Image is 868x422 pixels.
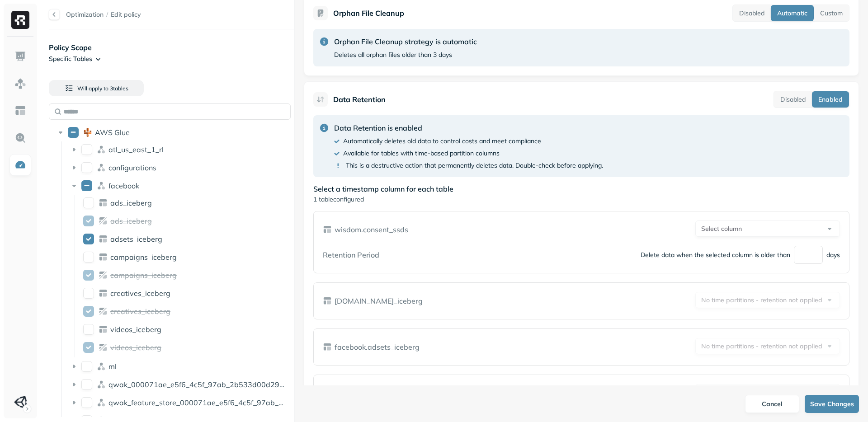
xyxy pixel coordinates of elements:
[108,181,139,190] p: facebook
[49,80,144,96] button: Will apply to 3tables
[774,91,812,108] button: Disabled
[771,5,814,21] button: Automatic
[66,359,291,374] div: mlml
[14,132,26,144] img: Query Explorer
[346,161,603,170] p: This is a destructive action that permanently deletes data. Double-check before applying.
[66,395,291,410] div: qwak_feature_store_000071ae_e5f6_4c5f_97ab_2b533d00d294qwak_feature_store_000071ae_e5f6_4c5f_97ab...
[108,398,288,407] p: qwak_feature_store_000071ae_e5f6_4c5f_97ab_2b533d00d294
[313,184,849,193] p: Select a timestamp column for each table
[66,10,141,19] nav: breadcrumb
[110,289,170,298] p: creatives_iceberg
[110,325,161,334] p: videos_iceberg
[108,163,156,172] p: configurations
[66,10,104,19] a: Optimization
[110,271,177,280] span: campaigns_iceberg
[814,5,849,21] button: Custom
[333,94,386,105] p: Data Retention
[14,78,26,89] img: Assets
[68,127,79,138] button: AWS Glue
[80,286,292,300] div: creatives_icebergcreatives_iceberg
[77,85,108,92] span: Will apply to
[66,377,291,392] div: qwak_000071ae_e5f6_4c5f_97ab_2b533d00d294_analytics_dataqwak_000071ae_e5f6_4c5f_97ab_2b533d00d294...
[733,5,771,21] button: Disabled
[343,149,500,158] p: Available for tables with time-based partition columns
[81,180,92,191] button: facebook
[49,55,92,63] p: Specific Tables
[80,214,292,228] div: ads_icebergads_iceberg
[52,125,291,140] div: AWS GlueAWS Glue
[14,396,27,408] img: Unity
[111,10,141,19] span: Edit policy
[110,216,152,225] span: ads_iceberg
[110,307,170,316] span: creatives_iceberg
[108,380,338,389] span: qwak_000071ae_e5f6_4c5f_97ab_2b533d00d294_analytics_data
[80,196,292,210] div: ads_icebergads_iceberg
[110,234,162,244] p: adsets_iceberg
[80,304,292,319] div: creatives_icebergcreatives_iceberg
[826,251,840,259] p: days
[83,342,94,353] button: videos_iceberg
[49,42,294,53] p: Policy Scope
[80,232,292,246] div: adsets_icebergadsets_iceberg
[80,340,292,355] div: videos_icebergvideos_iceberg
[745,395,799,413] button: Cancel
[334,122,603,133] p: Data Retention is enabled
[333,8,404,19] p: Orphan File Cleanup
[641,251,790,259] p: Delete data when the selected column is older than
[812,91,849,108] button: Enabled
[83,324,94,335] button: videos_iceberg
[83,197,94,208] button: ads_iceberg
[805,395,859,413] button: Save Changes
[108,362,117,371] p: ml
[11,11,29,29] img: Ryft
[81,379,92,390] button: qwak_000071ae_e5f6_4c5f_97ab_2b533d00d294_analytics_data
[110,198,152,207] p: ads_iceberg
[110,343,161,352] span: videos_iceberg
[81,361,92,372] button: ml
[334,51,452,59] p: Deletes all orphan files older than 3 days
[66,142,291,157] div: atl_us_east_1_rlatl_us_east_1_rl
[83,252,94,263] button: campaigns_iceberg
[313,195,849,204] p: 1 table configured
[14,105,26,117] img: Asset Explorer
[108,145,164,154] p: atl_us_east_1_rl
[108,85,128,92] span: 3 table s
[81,397,92,408] button: qwak_feature_store_000071ae_e5f6_4c5f_97ab_2b533d00d294
[335,224,408,235] p: wisdom.consent_ssds
[14,159,26,171] img: Optimization
[334,36,477,47] p: Orphan File Cleanup strategy is automatic
[108,380,288,389] p: qwak_000071ae_e5f6_4c5f_97ab_2b533d00d294_analytics_data
[80,250,292,264] div: campaigns_icebergcampaigns_iceberg
[83,234,94,244] button: adsets_iceberg
[81,144,92,155] button: atl_us_east_1_rl
[80,322,292,337] div: videos_icebergvideos_iceberg
[106,10,108,19] p: /
[343,137,541,145] p: Automatically deletes old data to control costs and meet compliance
[83,306,94,317] button: creatives_iceberg
[83,270,94,281] button: campaigns_iceberg
[81,162,92,173] button: configurations
[66,160,291,175] div: configurationsconfigurations
[14,51,26,62] img: Dashboard
[323,250,379,259] label: Retention Period
[83,288,94,299] button: creatives_iceberg
[83,216,94,226] button: ads_iceberg
[335,342,420,352] p: facebook.adsets_iceberg
[95,128,130,137] p: AWS Glue
[108,398,333,407] span: qwak_feature_store_000071ae_e5f6_4c5f_97ab_2b533d00d294
[110,253,177,262] p: campaigns_iceberg
[80,268,292,282] div: campaigns_icebergcampaigns_iceberg
[66,178,291,193] div: facebookfacebook
[335,295,423,306] p: [DOMAIN_NAME]_iceberg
